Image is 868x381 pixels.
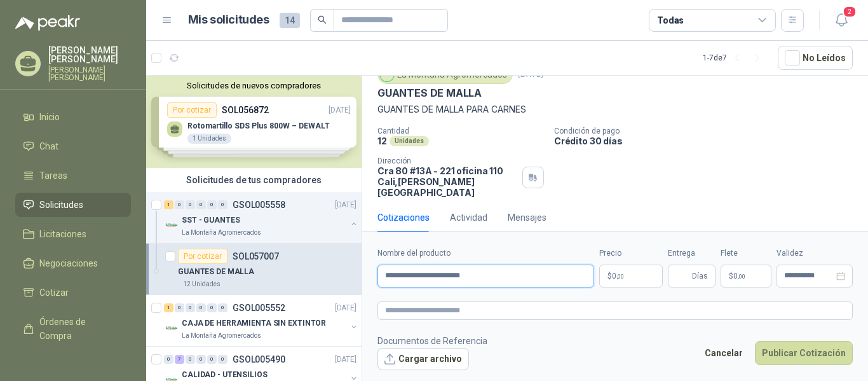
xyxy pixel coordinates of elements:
[164,218,179,233] img: Company Logo
[377,127,544,135] p: Cantidad
[182,228,261,238] p: La Montaña Agromercados
[146,168,362,192] div: Solicitudes de tus compradores
[182,331,261,341] p: La Montaña Agromercados
[186,200,195,209] div: 0
[164,321,179,336] img: Company Logo
[698,341,750,365] button: Cancelar
[182,369,268,381] p: CALIDAD - UTENSILIOS
[755,341,853,365] button: Publicar Cotización
[335,302,356,314] p: [DATE]
[39,315,119,343] span: Órdenes de Compra
[508,211,546,225] div: Mensajes
[39,286,69,300] span: Cotizar
[164,300,359,341] a: 1 0 0 0 0 0 GSOL005552[DATE] Company LogoCAJA DE HERRAMIENTA SIN EXTINTORLa Montaña Agromercados
[164,197,359,238] a: 1 0 0 0 0 0 GSOL005558[DATE] Company LogoSST - GUANTESLa Montaña Agromercados
[280,13,300,28] span: 14
[599,247,663,260] label: Precio
[612,272,624,280] span: 0
[599,265,663,287] p: $0,00
[377,211,430,225] div: Cotizaciones
[692,265,708,287] span: Días
[377,165,517,198] p: Cra 80 #13A - 221 oficina 110 Cali , [PERSON_NAME][GEOGRAPHIC_DATA]
[15,251,131,275] a: Negociaciones
[207,200,217,209] div: 0
[377,334,487,348] p: Documentos de Referencia
[233,303,285,312] p: GSOL005552
[377,247,594,260] label: Nombre del producto
[15,193,131,217] a: Solicitudes
[39,169,67,183] span: Tareas
[175,303,184,312] div: 0
[335,199,356,211] p: [DATE]
[15,281,131,305] a: Cotizar
[830,9,853,32] button: 2
[390,136,429,146] div: Unidades
[39,227,86,241] span: Licitaciones
[164,200,173,209] div: 1
[377,348,469,371] button: Cargar archivo
[207,303,217,312] div: 0
[175,200,184,209] div: 0
[48,66,131,81] p: [PERSON_NAME] [PERSON_NAME]
[196,303,206,312] div: 0
[318,15,327,24] span: search
[668,247,715,260] label: Entrega
[335,354,356,366] p: [DATE]
[146,244,362,295] a: Por cotizarSOL057007GUANTES DE MALLA12 Unidades
[39,256,98,270] span: Negociaciones
[843,6,857,18] span: 2
[207,355,217,364] div: 0
[233,252,279,261] p: SOL057007
[377,156,517,165] p: Dirección
[188,11,269,29] h1: Mis solicitudes
[377,87,482,100] p: GUANTES DE MALLA
[554,127,863,135] p: Condición de pago
[15,163,131,188] a: Tareas
[39,110,60,124] span: Inicio
[146,76,362,168] div: Solicitudes de nuevos compradoresPor cotizarSOL056872[DATE] Rotomartillo SDS Plus 800W – DEWALT1 ...
[15,310,131,348] a: Órdenes de Compra
[15,134,131,158] a: Chat
[182,317,326,329] p: CAJA DE HERRAMIENTA SIN EXTINTOR
[182,214,240,226] p: SST - GUANTES
[233,200,285,209] p: GSOL005558
[733,272,745,280] span: 0
[39,198,83,212] span: Solicitudes
[218,303,227,312] div: 0
[15,105,131,129] a: Inicio
[450,211,487,225] div: Actividad
[776,247,853,260] label: Validez
[151,81,356,90] button: Solicitudes de nuevos compradores
[377,102,853,116] p: GUANTES DE MALLA PARA CARNES
[729,272,733,280] span: $
[15,222,131,246] a: Licitaciones
[39,139,58,153] span: Chat
[15,15,80,31] img: Logo peakr
[218,200,227,209] div: 0
[721,265,771,287] p: $ 0,00
[164,355,173,364] div: 0
[657,13,684,27] div: Todas
[721,247,771,260] label: Flete
[196,355,206,364] div: 0
[196,200,206,209] div: 0
[738,273,745,280] span: ,00
[233,355,285,364] p: GSOL005490
[186,303,195,312] div: 0
[218,355,227,364] div: 0
[703,48,768,68] div: 1 - 7 de 7
[178,249,227,264] div: Por cotizar
[778,46,853,70] button: No Leídos
[377,135,387,146] p: 12
[48,46,131,64] p: [PERSON_NAME] [PERSON_NAME]
[554,135,863,146] p: Crédito 30 días
[164,303,173,312] div: 1
[178,279,226,289] div: 12 Unidades
[175,355,184,364] div: 7
[616,273,624,280] span: ,00
[186,355,195,364] div: 0
[178,266,254,278] p: GUANTES DE MALLA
